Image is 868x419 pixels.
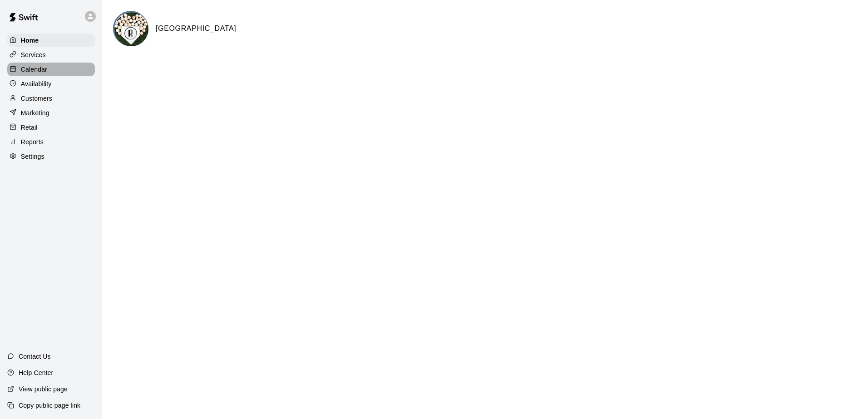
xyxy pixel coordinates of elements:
img: Triple R Athletic Complex logo [114,12,148,46]
a: Settings [7,150,95,163]
p: Copy public page link [19,401,80,410]
h6: [GEOGRAPHIC_DATA] [156,23,236,34]
p: Calendar [21,65,47,74]
p: Services [21,50,46,59]
p: Retail [21,123,38,132]
p: Availability [21,79,52,88]
p: Settings [21,152,44,161]
a: Services [7,48,95,62]
a: Marketing [7,106,95,120]
p: Marketing [21,108,49,117]
a: Retail [7,121,95,134]
a: Customers [7,92,95,105]
a: Reports [7,135,95,149]
p: Home [21,36,39,45]
p: Contact Us [19,352,51,361]
a: Calendar [7,63,95,76]
p: View public page [19,385,68,394]
p: Help Center [19,368,53,377]
p: Reports [21,137,44,146]
a: Availability [7,77,95,91]
p: Customers [21,94,52,103]
a: Home [7,34,95,47]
